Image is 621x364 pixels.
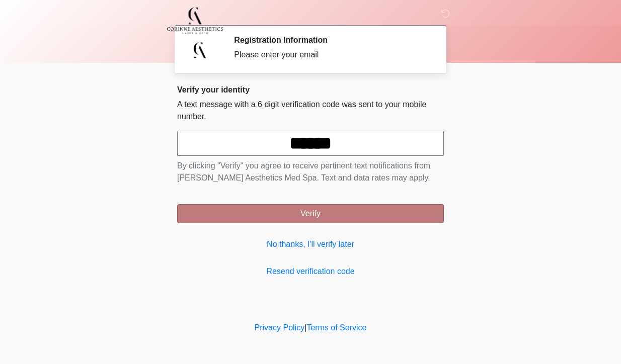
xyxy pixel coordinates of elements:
a: No thanks, I'll verify later [177,238,444,250]
img: Agent Avatar [185,35,215,65]
a: Resend verification code [177,265,444,278]
a: Terms of Service [306,323,366,332]
button: Verify [177,204,444,223]
div: Please enter your email [234,49,429,61]
a: | [304,323,306,332]
img: Corinne Aesthetics Med Spa Logo [167,8,223,34]
p: By clicking "Verify" you agree to receive pertinent text notifications from [PERSON_NAME] Aesthet... [177,160,444,184]
p: A text message with a 6 digit verification code was sent to your mobile number. [177,99,444,123]
h2: Verify your identity [177,85,444,95]
a: Privacy Policy [255,323,305,332]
